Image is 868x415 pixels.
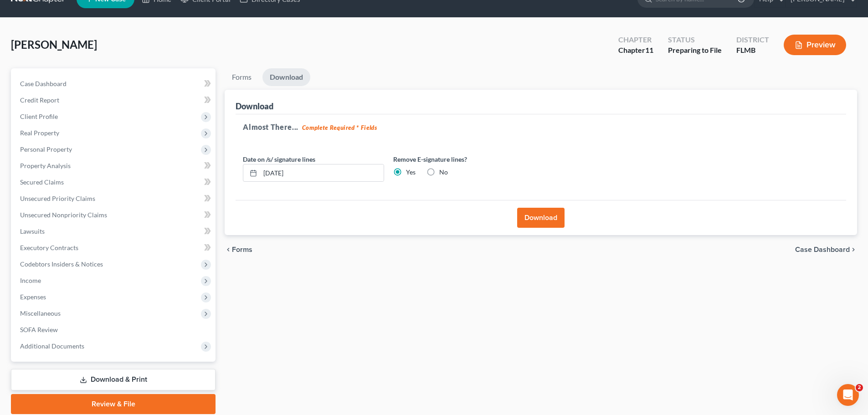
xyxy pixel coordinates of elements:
[20,244,78,251] span: Executory Contracts
[20,162,71,169] span: Property Analysis
[668,45,722,56] div: Preparing to File
[13,322,216,338] a: SOFA Review
[20,211,107,219] span: Unsecured Nonpriority Claims
[13,223,216,240] a: Lawsuits
[13,92,216,108] a: Credit Report
[20,113,58,120] span: Client Profile
[13,174,216,190] a: Secured Claims
[784,35,846,55] button: Preview
[795,246,857,253] a: Case Dashboard chevron_right
[736,45,769,56] div: FLMB
[243,122,839,133] h5: Almost There...
[517,208,565,228] button: Download
[645,46,653,54] span: 11
[232,246,252,253] span: Forms
[837,384,859,406] iframe: Intercom live chat
[20,145,72,153] span: Personal Property
[243,154,315,164] label: Date on /s/ signature lines
[302,124,377,131] strong: Complete Required * Fields
[13,190,216,207] a: Unsecured Priority Claims
[20,129,59,137] span: Real Property
[393,154,534,164] label: Remove E-signature lines?
[225,246,265,253] button: chevron_left Forms
[262,68,310,86] a: Download
[13,207,216,223] a: Unsecured Nonpriority Claims
[11,369,216,390] a: Download & Print
[20,195,95,202] span: Unsecured Priority Claims
[20,227,45,235] span: Lawsuits
[11,394,216,414] a: Review & File
[20,96,59,104] span: Credit Report
[618,35,653,45] div: Chapter
[20,260,103,268] span: Codebtors Insiders & Notices
[13,240,216,256] a: Executory Contracts
[11,38,97,51] span: [PERSON_NAME]
[20,277,41,284] span: Income
[406,168,416,177] label: Yes
[20,342,84,350] span: Additional Documents
[13,158,216,174] a: Property Analysis
[856,384,863,391] span: 2
[20,293,46,301] span: Expenses
[225,68,259,86] a: Forms
[13,76,216,92] a: Case Dashboard
[20,309,61,317] span: Miscellaneous
[850,246,857,253] i: chevron_right
[236,101,273,112] div: Download
[668,35,722,45] div: Status
[20,326,58,333] span: SOFA Review
[20,178,64,186] span: Secured Claims
[260,164,384,182] input: MM/DD/YYYY
[618,45,653,56] div: Chapter
[736,35,769,45] div: District
[225,246,232,253] i: chevron_left
[20,80,67,87] span: Case Dashboard
[795,246,850,253] span: Case Dashboard
[439,168,448,177] label: No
